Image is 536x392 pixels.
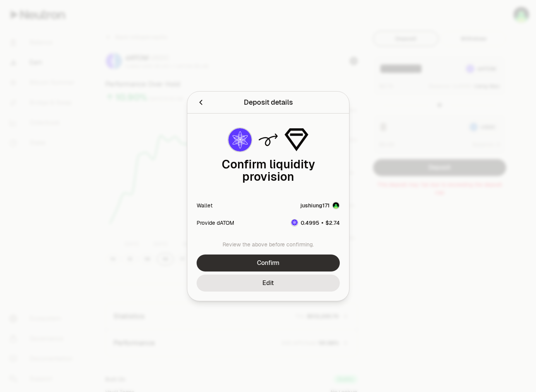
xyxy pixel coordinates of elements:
[197,202,212,209] div: Wallet
[300,202,330,209] div: jushiung171
[197,241,340,248] div: Review the above before confirming.
[197,275,340,292] button: Edit
[197,97,205,108] button: Back
[197,158,340,183] div: Confirm liquidity provision
[291,219,298,226] img: dATOM Logo
[228,128,252,151] img: dATOM Logo
[300,202,340,209] button: jushiung171Account Image
[197,255,340,272] button: Confirm
[243,97,293,108] div: Deposit details
[333,202,339,209] img: Account Image
[197,219,234,226] div: Provide dATOM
